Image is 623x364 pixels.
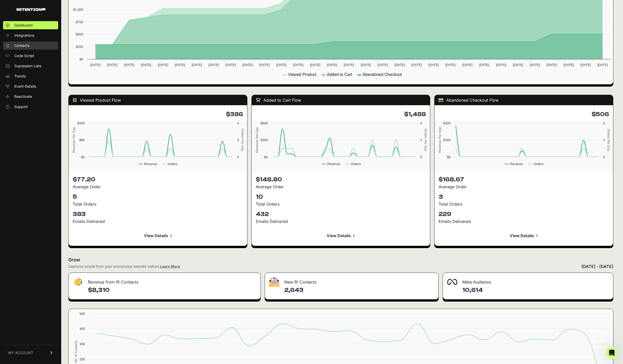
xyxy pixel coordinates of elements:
[88,286,256,294] h4: $8,310
[420,121,422,125] text: 4
[73,110,243,118] h4: $386
[293,63,303,67] text: [DATE]
[68,256,613,263] h2: Grow
[420,155,422,159] text: 0
[73,193,243,201] p: 5
[76,45,83,49] text: $250
[395,63,405,67] text: [DATE]
[443,138,451,142] text: $160
[439,210,609,218] p: 229
[439,176,609,184] p: $168.67
[14,23,33,28] span: Dashboard
[73,277,83,287] img: fa-dollar-13500eef13a19c4ab2b9ed9ad552e47b0d9fc28b02b83b90ba0e00f96d6372e9.png
[439,230,609,242] a: View Details
[14,53,34,58] span: Code Script
[412,63,422,67] text: [DATE]
[435,95,613,105] div: Abandoned Checkout Flow
[3,31,58,39] a: Integrations
[209,63,219,67] text: [DATE]
[14,43,29,48] span: Contacts
[14,94,32,99] span: Reactivate
[14,74,26,79] span: Trends
[14,63,41,69] span: Supression Lists
[327,162,340,166] text: Revenue
[3,42,58,50] a: Contacts
[68,264,180,269] div: Captures emails from your anonymous website visitors.
[73,210,243,218] p: 383
[158,63,168,67] text: [DATE]
[73,176,243,184] p: $77.20
[420,138,422,142] text: 2
[260,138,268,142] text: $300
[534,162,544,166] text: Orders
[14,84,36,89] span: Event Details
[424,129,428,151] text: Orders Per Day
[256,230,426,242] a: View Details
[256,176,426,184] p: $148.80
[445,63,455,67] text: [DATE]
[510,162,523,166] text: Revenue
[439,110,609,118] h4: $506
[90,63,100,67] text: [DATE]
[78,121,85,125] text: $160
[351,162,361,166] text: Orders
[260,121,268,125] text: $600
[3,62,58,70] a: Supression Lists
[284,286,435,294] h4: 2,643
[160,264,180,268] a: Learn More
[255,127,259,153] text: Revenue Per Day
[72,127,76,153] text: Revenue Per Day
[344,63,354,67] text: [DATE]
[606,347,618,359] iframe: Intercom live chat
[447,155,451,159] text: $0
[14,33,34,38] span: Integrations
[73,184,243,190] div: Average Order
[3,82,58,90] a: Event Details
[73,8,83,11] text: $1,000
[80,342,85,346] text: 300
[81,155,85,159] text: $0
[107,63,117,67] text: [DATE]
[439,193,609,201] p: 3
[597,63,608,67] text: [DATE]
[269,277,279,287] img: fa-envelope-19ae18322b30453b285274b1b8af3d052b27d846a4fbe8435d1a52b978f639a2.png
[603,121,605,125] text: 4
[237,155,239,159] text: 0
[327,72,352,77] text: Added to Cart
[479,63,489,67] text: [DATE]
[363,72,402,77] text: Abandoned Checkout
[439,201,609,207] div: Total Orders
[243,63,253,67] text: [DATE]
[73,230,243,242] a: View Details
[378,63,388,67] text: [DATE]
[80,357,85,361] text: 200
[603,155,605,159] text: 0
[73,218,243,224] div: Emails Delivered
[327,63,337,67] text: [DATE]
[3,92,58,101] a: Reactivate
[17,8,45,11] img: Retention.com
[80,57,83,61] text: $0
[438,127,442,153] text: Revenue Per Day
[607,129,611,151] text: Orders Per Day
[8,350,33,355] span: MY ACCOUNT
[564,63,574,67] text: [DATE]
[256,184,426,190] div: Average Order
[443,273,613,288] div: Meta Audience
[241,129,245,151] text: Orders Per Day
[439,218,609,224] div: Emails Delivered
[76,32,83,36] text: $500
[69,95,247,105] div: Viewed Product Flow
[80,312,85,316] text: 500
[79,138,85,142] text: $80
[175,63,185,67] text: [DATE]
[3,345,58,360] a: MY ACCOUNT
[3,52,58,60] a: Code Script
[428,63,439,67] text: [DATE]
[447,279,457,285] img: fa-meta-2f981b61bb99beabf952f7030308934f19ce035c18b003e963880cc3fabeebb7.png
[547,63,557,67] text: [DATE]
[361,63,371,67] text: [DATE]
[580,63,591,67] text: [DATE]
[225,63,236,67] text: [DATE]
[256,110,426,118] h4: $1,488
